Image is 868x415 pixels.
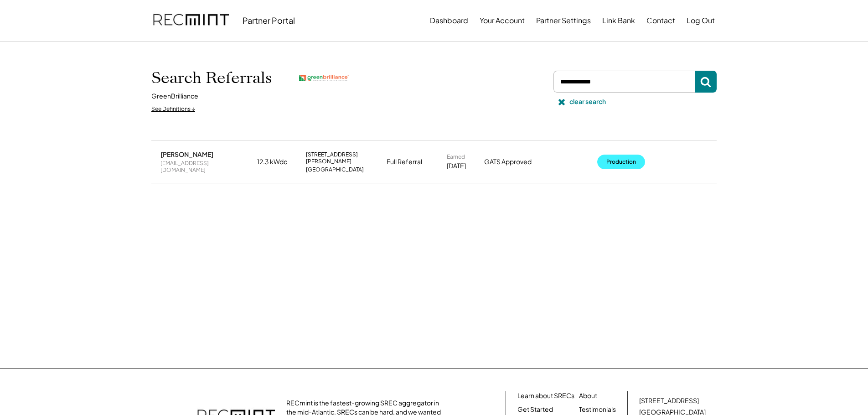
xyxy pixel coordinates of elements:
[160,160,252,174] div: [EMAIL_ADDRESS][DOMAIN_NAME]
[153,5,229,36] img: recmint-logotype%403x.png
[517,391,574,400] a: Learn about SRECs
[299,75,349,82] img: greenbrilliance.png
[160,150,213,158] div: [PERSON_NAME]
[306,166,364,173] div: [GEOGRAPHIC_DATA]
[447,161,466,171] div: [DATE]
[602,11,635,30] button: Link Bank
[517,405,553,414] a: Get Started
[579,391,597,400] a: About
[639,396,699,405] div: [STREET_ADDRESS]
[646,11,675,30] button: Contact
[243,15,295,26] div: Partner Portal
[484,157,553,166] div: GATS Approved
[151,68,272,88] h1: Search Referrals
[480,11,525,30] button: Your Account
[536,11,591,30] button: Partner Settings
[447,153,465,161] div: Earned
[687,11,715,30] button: Log Out
[430,11,468,30] button: Dashboard
[306,151,381,165] div: [STREET_ADDRESS][PERSON_NAME]
[569,97,606,106] div: clear search
[257,157,300,166] div: 12.3 kWdc
[151,92,198,101] div: GreenBrilliance
[579,405,616,414] a: Testimonials
[151,105,195,113] div: See Definitions ↓
[387,157,422,166] div: Full Referral
[597,155,645,169] button: Production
